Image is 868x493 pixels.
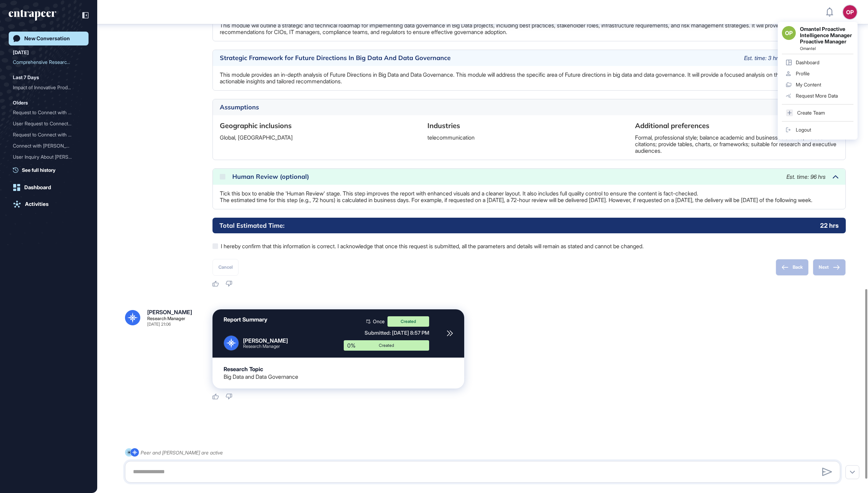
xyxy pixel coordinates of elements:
div: Big Data and Data Governance [224,374,298,380]
div: User Request to Connect w... [13,118,79,129]
div: Comprehensive Research Re... [13,57,79,68]
div: Comprehensive Research Report on Big Data and Data Governance: Challenges, Frameworks, and Best P... [13,57,84,68]
div: Research Manager [147,316,185,321]
div: Report Summary [224,316,267,323]
div: Olders [13,99,28,107]
div: User Inquiry About [PERSON_NAME] [13,151,79,162]
p: telecommunication [427,134,631,141]
div: Request to Connect with Reese [13,129,84,140]
a: New Conversation [9,32,89,45]
h6: Total Estimated Time: [219,221,284,230]
p: Tick this box to enable the 'Human Review' stage. This step improves the report with enhanced vis... [220,190,838,203]
span: Once [373,319,385,324]
div: Connect with [PERSON_NAME] [13,140,79,151]
span: Est. time: 3 hrs [744,55,781,61]
h6: Additional preferences [635,121,838,131]
div: Dashboard [24,184,51,191]
div: Research Manager [243,344,288,349]
div: Created [349,343,424,348]
h6: Industries [427,121,631,131]
div: Research Topic [224,366,263,373]
span: Est. time: 96 hrs [786,173,826,180]
p: This module will outline a strategic and technical roadmap for implementing data governance in Bi... [220,22,838,35]
a: See full history [13,166,89,174]
a: Dashboard [9,181,89,194]
p: 22 hrs [820,221,839,230]
div: [PERSON_NAME] [243,337,288,344]
div: Request to Connect with R... [13,129,79,140]
div: [PERSON_NAME] [147,309,192,315]
div: Impact of Innovative Product Development on Economic Growth and Consumer Behavior [13,82,84,93]
a: Activities [9,197,89,211]
div: Activities [25,201,49,207]
h6: Geographic inclusions [220,121,423,131]
div: Human Review (optional) [232,174,779,180]
div: entrapeer-logo [9,10,56,21]
p: Global, [GEOGRAPHIC_DATA] [220,134,423,141]
span: See full history [22,166,56,174]
div: 0% [344,340,365,351]
p: This module provides an in-depth analysis of Future Directions in Big Data and Data Governance. T... [220,72,838,85]
div: User Inquiry About Reese [13,151,84,162]
div: Request to Connect with R... [13,107,79,118]
p: Formal, professional style; balance academic and business relevance; include citations; provide t... [635,134,838,154]
div: Peer and [PERSON_NAME] are active [141,448,223,457]
div: Submitted: [DATE] 8:57 PM [344,329,429,336]
div: Connect with Reese [13,140,84,151]
div: New Conversation [24,35,70,42]
div: Last 7 Days [13,73,39,82]
label: I hereby confirm that this information is correct. I acknowledge that once this request is submit... [212,242,846,251]
div: Created [387,316,429,327]
div: [DATE] 21:06 [147,322,171,326]
div: Impact of Innovative Prod... [13,82,79,93]
div: [DATE] [13,48,29,57]
div: Assumptions [220,104,826,110]
div: Strategic Framework for Future Directions In Big Data And Data Governance [220,55,737,61]
div: User Request to Connect with Reese [13,118,84,129]
button: OP [843,5,857,19]
div: Request to Connect with Reese [13,107,84,118]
